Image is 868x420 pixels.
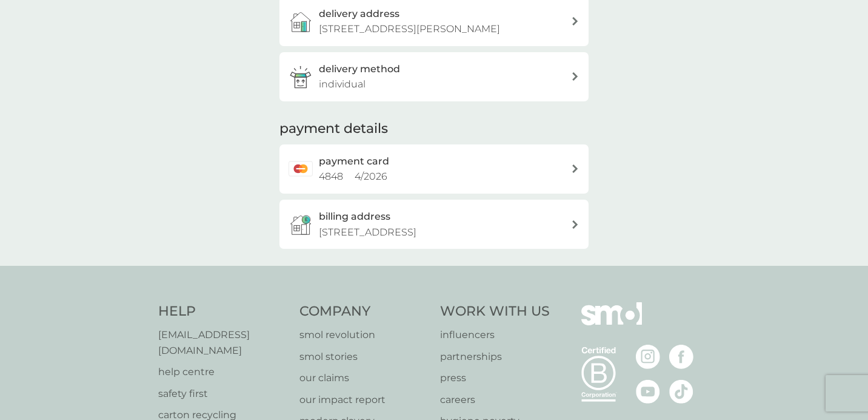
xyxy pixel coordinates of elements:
[319,21,500,37] p: [STREET_ADDRESS][PERSON_NAME]
[319,171,343,182] span: 4848
[440,349,550,365] a: partnerships
[299,370,429,386] a: our claims
[279,200,589,249] button: billing address[STREET_ADDRESS]
[669,345,693,369] img: visit the smol Facebook page
[669,379,693,404] img: visit the smol Tiktok page
[299,392,429,408] a: our impact report
[440,327,550,343] a: influencers
[279,52,589,101] a: delivery methodindividual
[355,171,387,182] span: 4 / 2026
[636,379,660,404] img: visit the smol Youtube page
[279,120,388,138] h2: payment details
[158,302,287,321] h4: Help
[319,154,389,169] h2: payment card
[319,61,400,77] h3: delivery method
[319,76,366,92] p: individual
[440,392,550,408] a: careers
[299,349,429,365] a: smol stories
[581,302,642,344] img: smol
[158,364,287,380] a: help centre
[440,370,550,386] a: press
[319,225,416,240] p: [STREET_ADDRESS]
[299,302,429,321] h4: Company
[158,386,287,402] a: safety first
[279,144,589,194] a: payment card4848 4/2026
[158,327,287,358] a: [EMAIL_ADDRESS][DOMAIN_NAME]
[319,209,390,225] h3: billing address
[440,302,550,321] h4: Work With Us
[319,6,399,22] h3: delivery address
[636,345,660,369] img: visit the smol Instagram page
[299,327,429,343] a: smol revolution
